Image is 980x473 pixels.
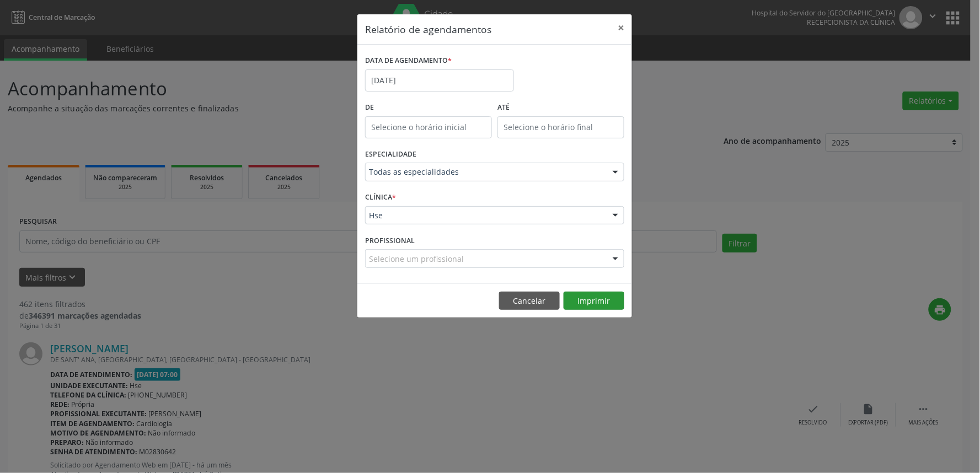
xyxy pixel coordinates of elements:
[365,69,514,92] input: Selecione uma data ou intervalo
[564,292,624,310] button: Imprimir
[365,99,492,116] label: De
[369,253,464,265] span: Selecione um profissional
[369,210,602,221] span: Hse
[365,22,491,36] h5: Relatório de agendamentos
[365,232,415,249] label: PROFISSIONAL
[365,116,492,138] input: Selecione o horário inicial
[497,116,624,138] input: Selecione o horário final
[369,166,602,178] span: Todas as especialidades
[610,14,632,41] button: Close
[365,146,416,163] label: ESPECIALIDADE
[365,52,452,69] label: DATA DE AGENDAMENTO
[499,292,560,310] button: Cancelar
[365,189,396,206] label: CLÍNICA
[497,99,624,116] label: ATÉ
